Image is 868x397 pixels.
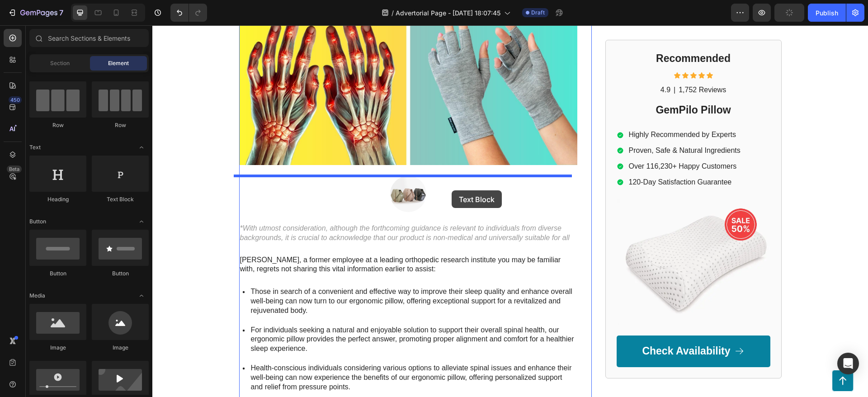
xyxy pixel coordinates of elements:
div: Image [92,344,149,352]
span: Toggle open [134,140,149,155]
span: Media [29,292,45,300]
iframe: Design area [152,25,868,397]
input: Search Sections & Elements [29,29,149,47]
span: Draft [531,9,545,17]
span: Section [50,59,70,67]
div: Button [29,269,86,278]
span: Toggle open [134,288,149,303]
button: 7 [4,4,67,22]
span: / [392,8,394,18]
p: 7 [59,7,63,18]
div: 450 [9,96,22,104]
button: Publish [808,4,846,22]
div: Button [92,269,149,278]
span: Advertorial Page - [DATE] 18:07:45 [396,8,500,18]
div: Image [29,344,86,352]
div: Open Intercom Messenger [837,353,859,374]
div: Row [29,121,86,129]
span: Button [29,217,46,226]
div: Publish [816,8,838,18]
div: Beta [7,165,22,173]
div: Heading [29,195,86,203]
span: Text [29,143,41,151]
span: Element [108,59,129,67]
div: Undo/Redo [170,4,207,22]
div: Text Block [92,195,149,203]
span: Toggle open [134,214,149,229]
div: Row [92,121,149,129]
